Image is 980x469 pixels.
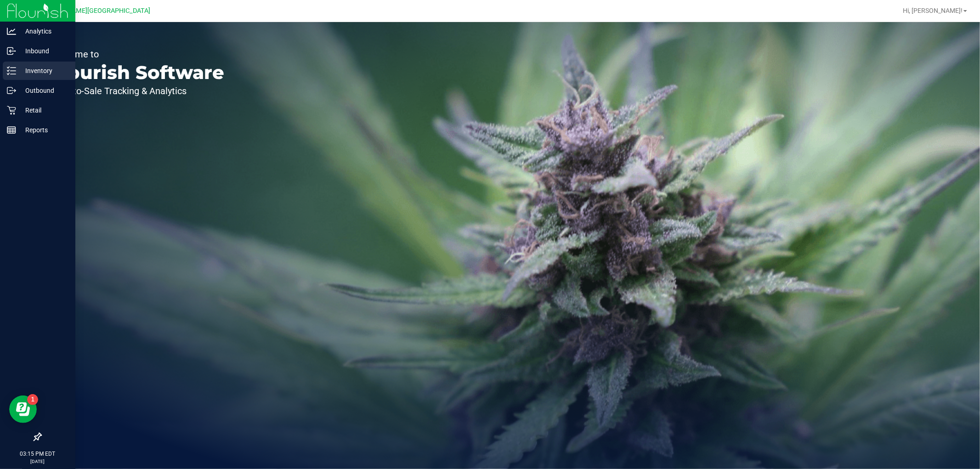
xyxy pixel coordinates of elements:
p: Welcome to [50,50,224,59]
p: Outbound [16,85,71,96]
inline-svg: Reports [7,125,16,135]
p: 03:15 PM EDT [4,450,71,458]
inline-svg: Inbound [7,46,16,56]
p: [DATE] [4,458,71,465]
p: Analytics [16,26,71,37]
inline-svg: Outbound [7,86,16,95]
p: Reports [16,124,71,136]
p: Inventory [16,65,71,76]
span: Hi, [PERSON_NAME]! [903,7,963,14]
p: Seed-to-Sale Tracking & Analytics [50,86,224,96]
iframe: Resource center unread badge [27,394,38,405]
p: Retail [16,105,71,116]
inline-svg: Inventory [7,66,16,75]
inline-svg: Retail [7,106,16,115]
span: [PERSON_NAME][GEOGRAPHIC_DATA] [37,7,151,15]
p: Flourish Software [50,63,224,82]
inline-svg: Analytics [7,27,16,36]
p: Inbound [16,45,71,57]
iframe: Resource center [9,396,37,423]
